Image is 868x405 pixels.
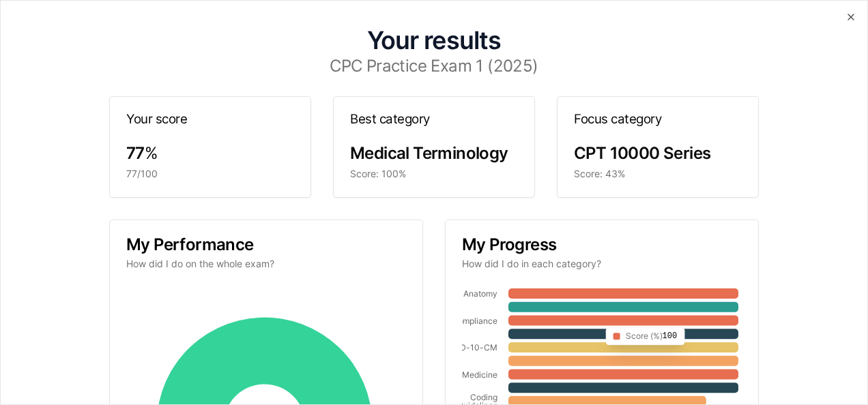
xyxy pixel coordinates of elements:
h3: My Progress [462,237,742,253]
span: Medical Terminology [350,143,508,163]
tspan: Coding [470,392,497,402]
tspan: Anatomy [463,288,497,299]
div: 77/100 [126,167,294,181]
tspan: Compliance [452,315,497,325]
p: How did I do in each category? [462,257,742,271]
h3: CPC Practice Exam 1 (2025) [28,58,840,74]
div: Score: 100% [350,167,518,181]
div: Score: 43% [574,167,742,181]
span: CPT 10000 Series [574,143,710,163]
h3: My Performance [126,237,406,253]
span: 77 [126,143,145,163]
span: % [145,143,158,163]
h3: Best category [350,113,518,126]
h1: Your results [28,28,840,52]
h3: Focus category [574,113,742,126]
tspan: Medicine [462,369,497,379]
p: How did I do on the whole exam? [126,257,406,271]
h3: Your score [126,113,294,126]
tspan: ICD-10-CM [452,342,497,352]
